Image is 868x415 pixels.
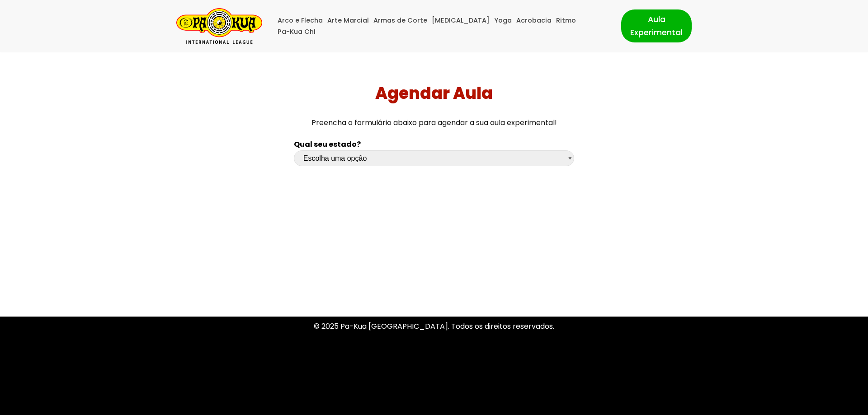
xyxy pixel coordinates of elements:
[176,397,269,410] p: | Movido a
[556,15,576,26] a: Ritmo
[278,15,323,26] a: Arco e Flecha
[394,359,475,369] a: Política de Privacidade
[278,26,316,37] a: Pa-Kua Chi
[373,15,427,26] a: Armas de Corte
[621,9,692,42] a: Aula Experimental
[230,398,269,409] a: WordPress
[176,320,692,332] p: © 2025 Pa-Kua [GEOGRAPHIC_DATA]. Todos os direitos reservados.
[494,15,512,26] a: Yoga
[4,84,865,103] h1: Agendar Aula
[4,117,865,129] p: Preencha o formulário abaixo para agendar a sua aula experimental!
[516,15,552,26] a: Acrobacia
[327,15,369,26] a: Arte Marcial
[276,15,608,37] div: Menu primário
[294,139,361,149] b: Qual seu estado?
[432,15,490,26] a: [MEDICAL_DATA]
[176,398,194,409] a: Neve
[176,8,262,44] a: Pa-Kua Brasil Uma Escola de conhecimentos orientais para toda a família. Foco, habilidade concent...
